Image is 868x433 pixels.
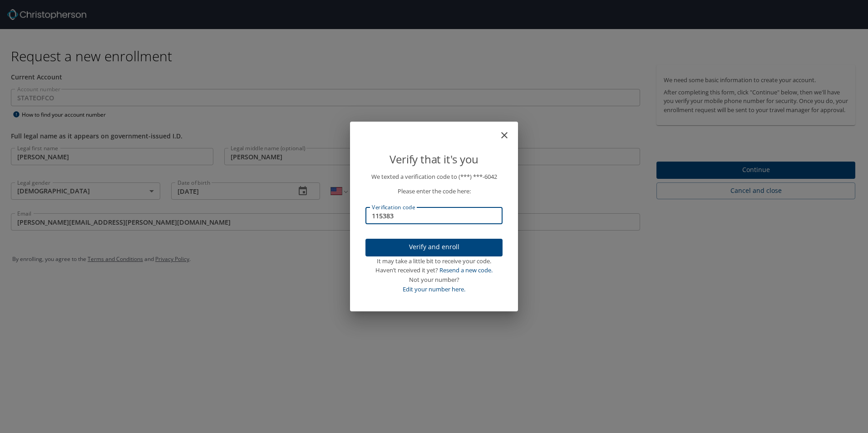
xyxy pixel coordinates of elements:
button: close [503,125,514,136]
div: Haven’t received it yet? [365,266,503,275]
p: Verify that it's you [365,151,503,168]
button: Verify and enroll [365,239,503,256]
p: We texted a verification code to (***) ***- 6042 [365,172,503,182]
div: It may take a little bit to receive your code. [365,256,503,266]
span: Verify and enroll [373,241,495,253]
div: Not your number? [365,275,503,285]
a: Resend a new code. [439,266,493,274]
a: Edit your number here. [403,285,465,293]
p: Please enter the code here: [365,187,503,196]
